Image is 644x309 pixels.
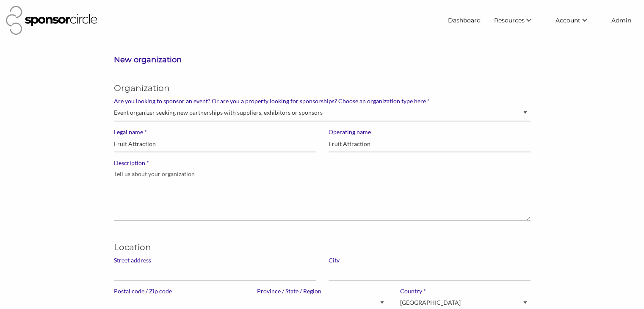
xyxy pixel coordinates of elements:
img: Sponsor Circle Logo [6,6,97,35]
span: Account [556,17,580,24]
li: Resources [487,13,549,28]
label: Legal name [114,128,316,136]
label: Operating name [329,128,531,136]
h5: Location [114,241,531,253]
h3: New organization [114,55,531,65]
label: Street address [114,257,316,264]
a: Dashboard [441,13,487,28]
label: Postal code / Zip code [114,287,244,295]
label: Are you looking to sponsor an event? Or are you a property looking for sponsorships? Choose an or... [114,97,531,105]
label: Province / State / Region [257,287,387,295]
h5: Organization [114,82,531,94]
label: Country [400,287,531,295]
span: Resources [494,17,525,24]
input: Enter your organization legal name (for content creators, enter your legal name) [114,136,316,152]
label: Description [114,159,531,167]
label: City [329,257,531,264]
a: Admin [605,13,638,28]
li: Account [549,13,605,28]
